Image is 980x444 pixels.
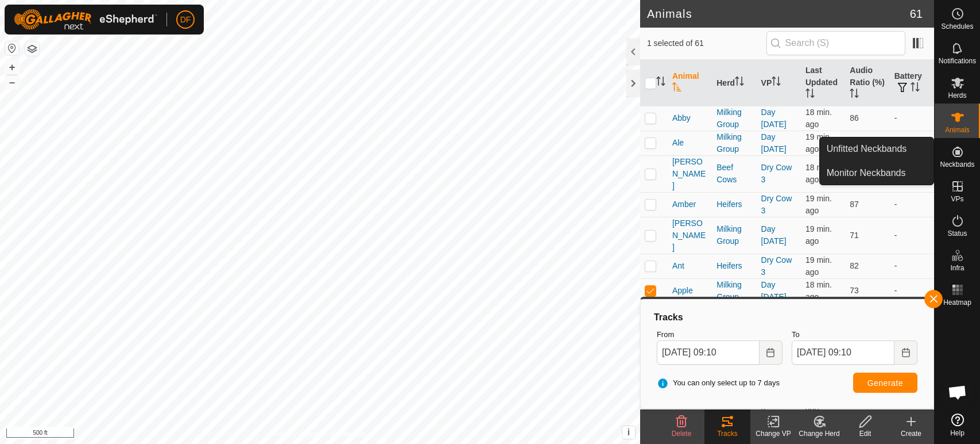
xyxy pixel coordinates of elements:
span: You can only select up to 7 days [657,377,780,389]
span: Help [950,430,964,437]
div: Milking Group [716,106,752,131]
span: Sep 12, 2025, 8:52 AM [805,224,832,246]
div: Milking Group [716,279,752,303]
span: Notifications [939,58,976,64]
img: Gallagher Logo [14,9,157,30]
button: Reset Map [5,41,19,55]
span: [PERSON_NAME] [672,217,707,254]
span: 82 [850,261,859,270]
th: VP [757,60,801,106]
a: Day [DATE] [761,280,787,301]
span: Sep 12, 2025, 8:53 AM [805,280,832,301]
a: Day [DATE] [761,132,787,154]
span: Sep 12, 2025, 8:52 AM [805,194,832,215]
span: Sep 12, 2025, 8:53 AM [805,163,832,184]
a: Privacy Policy [274,429,317,439]
span: Herds [948,92,966,99]
th: Last Updated [801,60,845,106]
span: [PERSON_NAME] [672,156,707,192]
span: 87 [850,200,859,209]
div: Heifers [716,260,752,272]
label: To [792,329,917,340]
span: Sep 12, 2025, 8:53 AM [805,108,832,129]
span: VPs [951,196,963,202]
h2: Animals [647,7,910,21]
div: Heifers [716,198,752,210]
span: 71 [850,231,859,240]
span: Heatmap [943,299,971,306]
div: Create [888,428,934,439]
th: Battery [890,60,934,106]
a: Contact Us [331,429,365,439]
span: Amber [672,198,696,210]
a: Day [DATE] [761,224,787,246]
span: Infra [950,265,964,271]
span: Ale [672,137,684,149]
a: Unfitted Neckbands [820,137,933,160]
a: Day [DATE] [761,108,787,129]
div: Change VP [750,428,796,439]
div: Milking Group [716,131,752,155]
div: Tracks [652,311,922,324]
span: Sep 12, 2025, 8:52 AM [805,255,832,277]
th: Animal [668,60,712,106]
a: Help [935,409,980,441]
span: Neckbands [940,161,974,168]
a: Dry Cow 3 [761,255,792,277]
span: Animals [945,127,970,133]
button: i [622,426,635,439]
span: Sep 12, 2025, 8:53 AM [805,132,832,154]
input: Search (S) [766,31,905,55]
span: Abby [672,112,691,124]
span: Status [947,230,967,237]
p-sorticon: Activate to sort [772,78,781,87]
p-sorticon: Activate to sort [656,78,665,87]
p-sorticon: Activate to sort [911,84,920,93]
th: Herd [712,60,756,106]
p-sorticon: Activate to sort [805,90,815,99]
div: Change Herd [796,428,842,439]
span: i [627,427,630,437]
td: - [890,254,934,278]
span: Delete [672,430,692,438]
span: 1 selected of 61 [647,37,766,49]
p-sorticon: Activate to sort [735,78,744,87]
span: Schedules [941,23,973,30]
div: Open chat [940,375,975,409]
a: Dry Cow 3 [761,163,792,184]
button: + [5,60,19,74]
a: Dry Cow 3 [761,194,792,215]
span: Apple [672,285,693,297]
span: Unfitted Neckbands [827,142,907,156]
button: Choose Date [760,340,783,365]
a: Monitor Neckbands [820,162,933,185]
span: Ant [672,260,684,272]
p-sorticon: Activate to sort [672,84,681,93]
span: DF [180,14,191,26]
button: Choose Date [894,340,917,365]
button: Generate [853,373,917,393]
div: Edit [842,428,888,439]
div: Tracks [704,428,750,439]
span: 73 [850,286,859,295]
span: 86 [850,113,859,123]
span: Monitor Neckbands [827,166,906,180]
button: Map Layers [25,42,39,56]
th: Audio Ratio (%) [845,60,889,106]
label: From [657,329,783,340]
td: - [890,278,934,303]
button: – [5,75,19,89]
td: - [890,192,934,217]
span: 61 [910,5,923,22]
div: Milking Group [716,223,752,247]
td: - [890,106,934,131]
td: - [890,131,934,155]
p-sorticon: Activate to sort [850,90,859,99]
div: Beef Cows [716,162,752,186]
td: - [890,217,934,254]
span: Generate [867,378,903,388]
